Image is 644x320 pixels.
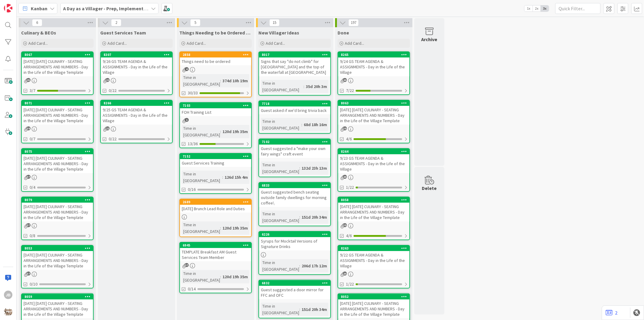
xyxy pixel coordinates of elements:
[338,100,409,125] div: 8063[DATE] [DATE] CULINARY - SEATING ARRANGEMENTS AND NUMBERS - Day in the Life of the Village Te...
[341,246,409,250] div: 8263
[22,246,93,251] div: 8053
[261,80,303,93] div: Time in [GEOGRAPHIC_DATA]
[101,100,172,125] div: 82669/25 GS TEAM AGENDA & ASSIGNMENTS - Day in the Life of the Village
[27,175,30,179] span: 37
[22,203,93,221] div: [DATE] [DATE] CULINARY - SEATING ARRANGEMENTS AND NUMBERS - Day in the Life of the Village Template
[259,280,330,299] div: 6832Guest suggested a door mirror for FFC and OFC
[31,5,47,12] span: Kanban
[182,171,222,184] div: Time in [GEOGRAPHIC_DATA]
[185,118,189,122] span: 1
[338,149,409,154] div: 8264
[101,52,172,57] div: 8307
[24,101,93,105] div: 8071
[262,232,330,237] div: 6226
[22,246,93,270] div: 8053[DATE] [DATE] CULINARY - SEATING ARRANGEMENTS AND NUMBERS - Day in the Life of the Village Te...
[100,100,173,143] a: 82669/25 GS TEAM AGENDA & ASSIGNMENTS - Day in the Life of the Village0/22
[179,199,252,237] a: 2689[DATE] Brunch Lead Role and DutiesTime in [GEOGRAPHIC_DATA]:120d 19h 35m
[221,225,249,231] div: 120d 19h 35m
[30,281,37,287] span: 0/10
[346,136,352,142] span: 4/6
[221,128,249,135] div: 120d 19h 35m
[341,53,409,57] div: 8265
[100,30,146,36] span: Guest Services Team
[22,52,93,57] div: 8067
[22,57,93,76] div: [DATE] [DATE] CULINARY - SEATING ARRANGEMENTS AND NUMBERS - Day in the Life of the Village Template
[107,41,127,46] span: Add Card...
[338,245,410,289] a: 82639/22 GS TEAM AGENDA & ASSIGNMENTS - Day in the Life of the Village1/22
[180,103,251,116] div: 7103FOH Training List
[300,263,328,269] div: 206d 17h 12m
[259,232,330,237] div: 6226
[259,52,330,76] div: 8017Signs that say "do not climb" for [GEOGRAPHIC_DATA] and the top of the waterfall at [GEOGRAPH...
[422,184,437,192] div: Delete
[221,77,249,84] div: 374d 10h 19m
[259,280,330,286] div: 6832
[24,295,93,299] div: 8059
[183,154,251,158] div: 7152
[27,78,30,82] span: 41
[338,246,409,270] div: 82639/22 GS TEAM AGENDA & ASSIGNMENTS - Day in the Life of the Village
[106,78,110,82] span: 22
[341,149,409,154] div: 8264
[22,100,93,125] div: 8071[DATE] [DATE] CULINARY - SEATING ARRANGEMENTS AND NUMBERS - Day in the Life of the Village Te...
[261,211,299,224] div: Time in [GEOGRAPHIC_DATA]
[22,52,93,76] div: 8067[DATE] [DATE] CULINARY - SEATING ARRANGEMENTS AND NUMBERS - Day in the Life of the Village Te...
[22,106,93,125] div: [DATE] [DATE] CULINARY - SEATING ARRANGEMENTS AND NUMBERS - Day in the Life of the Village Template
[259,101,330,106] div: 7718
[258,100,331,134] a: 7718Guest asked if we'd bring trivia backTime in [GEOGRAPHIC_DATA]:68d 18h 16m
[220,128,221,135] span: :
[300,165,328,171] div: 132d 23h 13m
[338,246,409,251] div: 8263
[22,149,93,173] div: 8075[DATE] [DATE] CULINARY - SEATING ARRANGEMENTS AND NUMBERS - Day in the Life of the Village Te...
[338,197,409,221] div: 8058[DATE] [DATE] CULINARY - SEATING ARRANGEMENTS AND NUMBERS - Day in the Life of the Village Te...
[259,237,330,250] div: Syrups for Mocktail Versions of Signature Drinks
[262,140,330,144] div: 7102
[304,83,328,90] div: 35d 20h 3m
[259,188,330,207] div: Guest suggested bench seating outside family dwellings for morning coffee\
[221,273,249,280] div: 120d 19h 35m
[27,272,30,276] span: 37
[104,53,172,57] div: 8307
[21,51,94,95] a: 8067[DATE] [DATE] CULINARY - SEATING ARRANGEMENTS AND NUMBERS - Day in the Life of the Village Te...
[32,19,42,26] span: 6
[533,5,541,11] span: 2x
[106,126,110,130] span: 22
[338,30,349,36] span: Done
[343,78,347,82] span: 20
[346,184,354,191] span: 1/22
[266,41,285,46] span: Add Card...
[182,221,220,235] div: Time in [GEOGRAPHIC_DATA]
[259,57,330,76] div: Signs that say "do not climb" for [GEOGRAPHIC_DATA] and the top of the waterfall at [GEOGRAPHIC_D...
[188,90,198,96] span: 30/33
[220,77,221,84] span: :
[338,299,409,318] div: [DATE] [DATE] CULINARY - SEATING ARRANGEMENTS AND NUMBERS - Day in the Life of the Village Template
[4,308,12,316] img: avatar
[21,197,94,240] a: 8079[DATE] [DATE] CULINARY - SEATING ARRANGEMENTS AND NUMBERS - Day in the Life of the Village Te...
[180,205,251,213] div: [DATE] Brunch Lead Role and Duties
[341,198,409,202] div: 8058
[343,272,347,276] span: 20
[606,309,617,316] a: 2
[4,291,12,299] div: JD
[343,126,347,130] span: 39
[27,126,30,130] span: 39
[338,154,409,173] div: 9/23 GS TEAM AGENDA & ASSIGNMENTS - Day in the Life of the Village
[179,153,252,194] a: 7152Guest Services TrainingTime in [GEOGRAPHIC_DATA]:126d 15h 4m0/16
[259,101,330,114] div: 7718Guest asked if we'd bring trivia back
[299,306,300,313] span: :
[338,52,409,57] div: 8265
[261,118,301,131] div: Time in [GEOGRAPHIC_DATA]
[258,51,331,96] a: 8017Signs that say "do not climb" for [GEOGRAPHIC_DATA] and the top of the waterfall at [GEOGRAPH...
[180,57,251,65] div: Things need to be ordered
[22,154,93,173] div: [DATE] [DATE] CULINARY - SEATING ARRANGEMENTS AND NUMBERS - Day in the Life of the Village Template
[262,102,330,106] div: 7718
[524,5,533,11] span: 1x
[220,225,221,231] span: :
[185,67,189,71] span: 4
[300,306,328,313] div: 151d 20h 34m
[30,87,35,94] span: 3/7
[21,245,94,289] a: 8053[DATE] [DATE] CULINARY - SEATING ARRANGEMENTS AND NUMBERS - Day in the Life of the Village Te...
[220,273,221,280] span: :
[223,174,249,181] div: 126d 15h 4m
[22,197,93,203] div: 8079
